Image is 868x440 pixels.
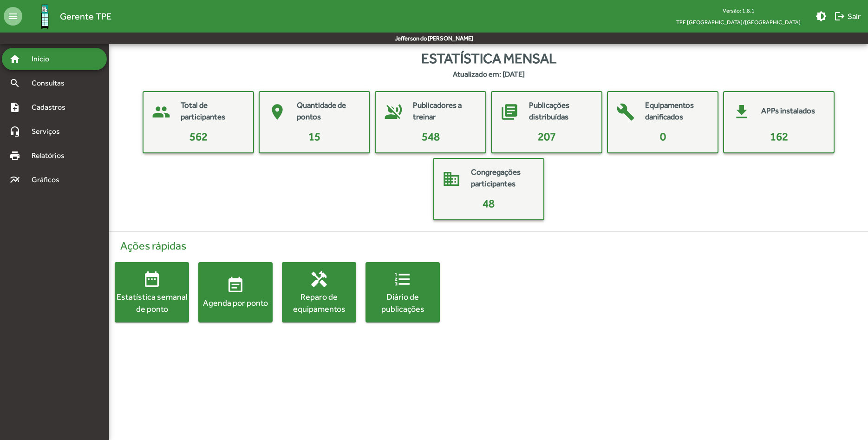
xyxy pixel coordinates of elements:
mat-icon: build [612,98,640,126]
mat-icon: headset_mic [9,126,20,137]
a: Gerente TPE [22,1,111,32]
mat-icon: format_list_numbered [393,270,412,289]
button: Reparo de equipamentos [282,262,356,322]
mat-icon: note_add [9,102,20,113]
span: Consultas [26,78,77,89]
mat-card-title: Publicadores a treinar [413,99,476,123]
mat-icon: home [9,53,20,65]
span: 15 [308,130,320,143]
span: 0 [660,130,666,143]
span: Cadastros [26,102,78,113]
mat-icon: event_note [226,276,245,295]
mat-icon: handyman [310,270,328,289]
mat-icon: search [9,78,20,89]
div: Reparo de equipamentos [282,291,356,314]
span: 548 [422,130,440,143]
mat-card-title: Equipamentos danificados [645,99,708,123]
div: Versão: 1.8.1 [669,5,808,16]
h4: Ações rápidas [115,239,862,253]
mat-card-title: Total de participantes [181,99,244,123]
strong: Atualizado em: [DATE] [453,69,525,80]
mat-icon: library_books [496,98,523,126]
div: Agenda por ponto [198,297,273,309]
mat-icon: logout [834,11,845,22]
mat-card-title: Publicações distribuídas [529,99,592,123]
span: 48 [483,197,495,210]
mat-icon: print [9,150,20,161]
mat-icon: voice_over_off [379,98,407,126]
button: Estatística semanal de ponto [115,262,189,322]
div: Diário de publicações [365,291,440,314]
mat-icon: domain [437,165,465,193]
mat-card-title: Quantidade de pontos [297,99,360,123]
span: 207 [538,130,556,143]
span: Relatórios [26,150,77,161]
span: Estatística mensal [421,48,556,69]
mat-card-title: Congregações participantes [471,166,534,190]
div: Estatística semanal de ponto [115,291,189,314]
span: TPE [GEOGRAPHIC_DATA]/[GEOGRAPHIC_DATA] [669,16,808,28]
span: Serviços [26,126,72,137]
mat-icon: menu [4,7,22,26]
span: Início [26,53,63,65]
button: Agenda por ponto [198,262,273,322]
span: 162 [770,130,788,143]
button: Sair [830,8,864,25]
mat-icon: multiline_chart [9,174,20,185]
mat-icon: get_app [728,98,756,126]
img: Logo [30,1,60,32]
button: Diário de publicações [365,262,440,322]
mat-icon: brightness_medium [816,11,827,22]
mat-card-title: APPs instalados [761,105,815,117]
mat-icon: people [147,98,175,126]
span: 562 [189,130,208,143]
span: Gráficos [26,174,72,185]
mat-icon: date_range [143,270,161,289]
span: Gerente TPE [60,9,111,24]
mat-icon: place [263,98,291,126]
span: Sair [834,8,861,25]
